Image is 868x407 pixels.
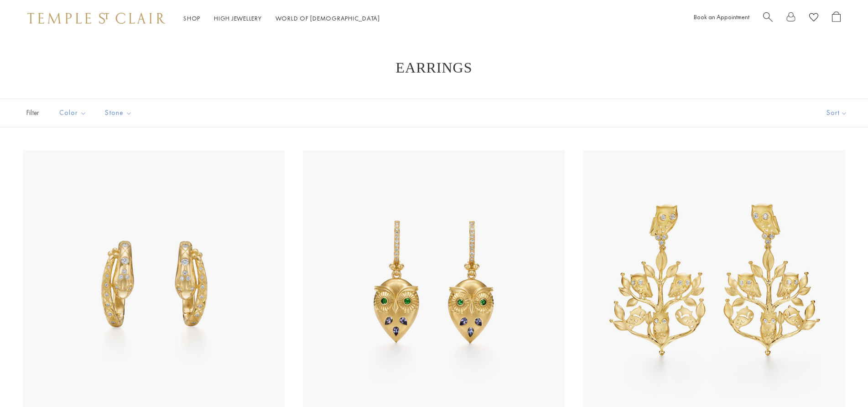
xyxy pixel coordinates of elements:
button: Color [52,103,94,123]
h1: Earrings [36,59,832,76]
a: High JewelleryHigh Jewellery [214,14,262,22]
a: View Wishlist [809,11,818,26]
a: Book an Appointment [694,13,749,21]
button: Show sort by [806,99,868,127]
img: Temple St. Clair [27,13,165,24]
span: Stone [100,107,139,119]
a: Search [763,11,773,26]
a: Open Shopping Bag [832,11,841,26]
button: Stone [98,103,139,123]
nav: Main navigation [183,13,380,24]
a: World of [DEMOGRAPHIC_DATA]World of [DEMOGRAPHIC_DATA] [275,14,380,22]
span: Color [55,107,94,119]
a: ShopShop [183,14,200,22]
